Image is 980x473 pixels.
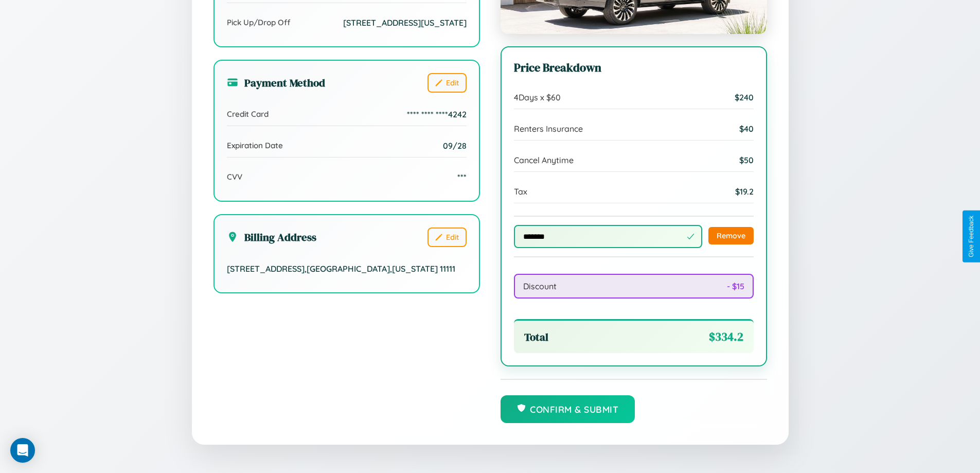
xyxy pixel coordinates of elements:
button: Confirm & Submit [501,395,635,423]
span: Tax [514,186,527,197]
span: [STREET_ADDRESS] , [GEOGRAPHIC_DATA] , [US_STATE] 11111 [227,264,455,274]
span: Expiration Date [227,141,283,150]
span: $ 334.2 [709,329,743,345]
h3: Billing Address [227,230,316,244]
span: Renters Insurance [514,124,583,134]
span: CVV [227,172,242,182]
span: Discount [523,281,557,291]
span: 09/28 [443,141,467,151]
span: [STREET_ADDRESS][US_STATE] [343,17,467,28]
span: $ 40 [739,124,754,134]
button: Remove [708,227,754,244]
span: $ 50 [739,155,754,165]
span: 4 Days x $ 60 [514,92,561,102]
h3: Price Breakdown [514,60,754,76]
span: $ 19.2 [735,186,754,197]
span: $ 240 [735,92,754,102]
button: Edit [427,227,467,247]
h3: Payment Method [227,75,325,90]
span: Pick Up/Drop Off [227,17,291,27]
div: Give Feedback [968,216,975,257]
button: Edit [427,73,467,93]
span: Cancel Anytime [514,155,574,165]
span: Credit Card [227,109,269,119]
span: - $ 15 [727,281,744,291]
div: Open Intercom Messenger [10,438,35,463]
span: Total [524,329,548,344]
